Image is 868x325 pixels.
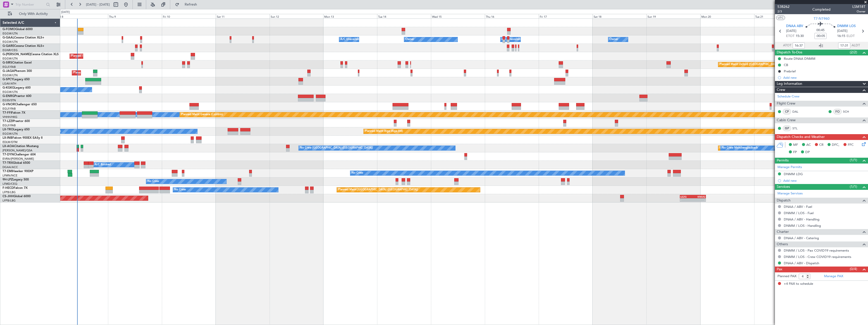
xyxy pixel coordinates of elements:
div: Completed [812,7,831,12]
a: G-GARECessna Citation XLS+ [3,45,44,48]
span: G-JAGA [3,70,14,73]
a: LX-INBFalcon 900EX EASy II [3,136,42,139]
span: Charter [777,229,789,235]
a: 9H-LPZLegacy 500 [3,178,29,181]
a: T7-EMIHawker 900XP [3,170,33,173]
span: ELDT [847,34,855,39]
div: LEZG [680,195,693,198]
a: Schedule Crew [777,94,799,99]
div: A/C Unavailable [502,36,523,43]
div: No Crew [174,186,186,194]
a: G-GAALCessna Citation XLS+ [3,36,44,39]
span: Leg Information [777,81,802,87]
span: T7-TRX [3,161,13,165]
span: FP [793,150,797,155]
span: DNMM LOS [837,24,856,29]
a: LFMN/NCE [3,174,17,177]
span: (0/4) [850,266,857,272]
a: T7-TRXGlobal 6500 [3,161,30,165]
span: [DATE] [837,29,848,34]
a: LFPB/LBG [3,190,16,194]
a: EGGW/LTN [3,57,18,60]
div: - [693,198,706,201]
span: T7-FFI [3,111,11,114]
span: G-[PERSON_NAME] [3,53,31,56]
div: Sun 12 [270,14,323,18]
a: G-VNORChallenger 650 [3,103,37,106]
div: A/C Booked [95,161,111,169]
a: G-SIRSCitation Excel [3,61,32,64]
a: T7-LZZIPraetor 600 [3,120,30,123]
div: Fri 10 [162,14,216,18]
span: LX-TRO [3,128,13,131]
span: 2/3 [777,9,790,14]
a: G-KGKGLegacy 600 [3,86,31,89]
span: 00:45 [816,28,824,33]
a: EGLF/FAB [3,107,16,111]
span: T7-LZZI [3,120,13,123]
span: LSM18T [852,4,865,9]
span: G-VNOR [3,103,15,106]
span: LX-AOA [3,145,14,148]
div: Mon 20 [700,14,754,18]
a: G-SPCYLegacy 650 [3,78,30,81]
div: Planned Maint [GEOGRAPHIC_DATA] ([GEOGRAPHIC_DATA]) [71,52,151,60]
span: T7-DYN [3,153,14,156]
a: DNAA / ABV - Catering [784,236,819,240]
span: Services [777,184,790,190]
div: No Crew [352,169,363,177]
a: LGAV/ATH [3,82,16,86]
span: 9H-LPZ [3,178,13,181]
a: EGSS/STN [3,98,16,102]
a: G-ENRGPraetor 600 [3,95,31,98]
span: (2/2) [850,50,857,55]
a: STL [792,126,804,131]
a: DNAA / ABV - Dispatch [784,261,819,265]
a: EGGW/LTN [3,40,18,44]
span: MF [793,143,798,148]
span: Cabin Crew [777,117,796,123]
div: A/C Unavailable [340,36,361,43]
a: G-FOMOGlobal 6000 [3,28,33,31]
a: DGAA/ACC [3,165,18,169]
button: Refresh [173,1,203,9]
div: Owner [610,36,618,43]
div: ISP [783,126,791,131]
span: DFC, [832,143,839,148]
a: DAL [792,109,804,114]
div: Fri 17 [539,14,593,18]
button: Only With Activity [6,10,55,18]
a: [PERSON_NAME]/QSA [3,149,32,152]
div: Route DNAA DNMM [784,56,815,61]
div: Sat 18 [593,14,646,18]
a: EGGW/LTN [3,32,18,35]
span: F-HECD [3,187,14,190]
span: G-SPCY [3,78,13,81]
span: Dispatch [777,198,791,204]
span: Permits [777,158,789,164]
a: G-[PERSON_NAME]Cessna Citation XLS [3,53,59,56]
a: T7-DYNChallenger 604 [3,153,36,156]
input: Trip Number [15,1,45,8]
div: Sat 11 [216,14,270,18]
a: DNMM / LOS - Handling [784,224,821,228]
span: G-GARE [3,45,14,48]
a: VHHH/HKG [3,115,17,119]
span: DNAA ABV [786,24,803,29]
span: (1/1) [850,157,857,163]
div: No Crew [GEOGRAPHIC_DATA] ([GEOGRAPHIC_DATA]) [300,144,373,152]
a: Manage Permits [777,165,802,170]
div: Planned Maint [GEOGRAPHIC_DATA] ([GEOGRAPHIC_DATA]) [338,186,418,194]
a: EGNR/CEG [3,48,18,52]
span: [DATE] - [DATE] [86,2,110,7]
span: [DATE] [786,29,796,34]
div: KNUQ [693,195,706,198]
span: CS-JHH [3,195,13,198]
span: Dispatch To-Dos [777,50,802,55]
a: T7-FFIFalcon 7X [3,111,25,114]
div: Thu 9 [108,14,162,18]
span: G-KGKG [3,86,14,89]
a: DNMM / LOS - Pax COVID19 requirements [784,248,849,253]
a: EGGW/LTN [3,90,18,94]
a: Manage PAX [824,274,843,279]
